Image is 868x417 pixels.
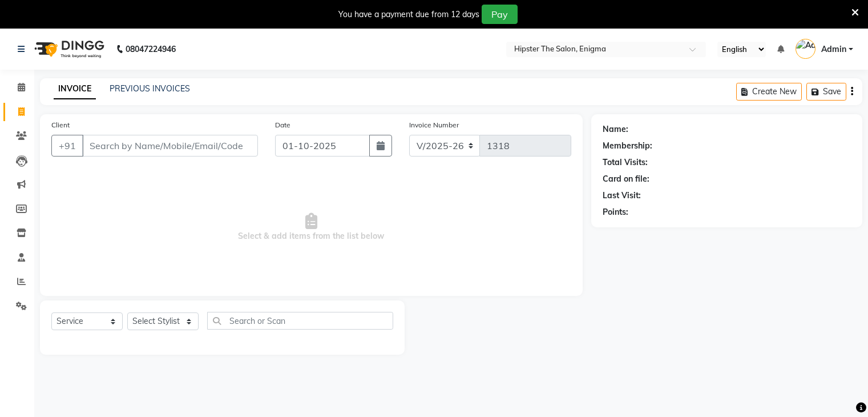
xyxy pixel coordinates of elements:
[603,157,648,169] div: Total Visits:
[126,33,176,65] b: 08047224946
[603,190,641,202] div: Last Visit:
[603,173,649,185] div: Card on file:
[821,43,846,55] span: Admin
[54,79,96,99] a: INVOICE
[51,120,70,130] label: Client
[110,83,190,94] a: PREVIOUS INVOICES
[51,135,83,157] button: +91
[51,170,571,284] span: Select & add items from the list below
[603,140,652,152] div: Membership:
[338,9,479,21] div: You have a payment due from 12 days
[603,123,628,135] div: Name:
[207,312,393,330] input: Search or Scan
[603,206,628,218] div: Points:
[82,135,258,157] input: Search by Name/Mobile/Email/Code
[736,83,802,101] button: Create New
[796,39,815,59] img: Admin
[275,120,290,130] label: Date
[482,5,518,24] button: Pay
[29,33,107,65] img: logo
[409,120,459,130] label: Invoice Number
[806,83,846,101] button: Save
